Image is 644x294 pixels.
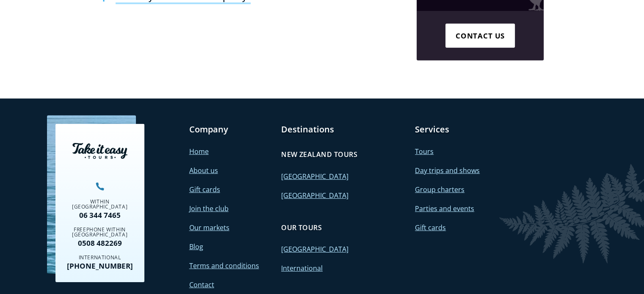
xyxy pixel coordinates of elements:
[189,124,273,135] h3: Company
[415,147,434,156] a: Tours
[415,124,449,135] a: Services
[189,261,259,270] a: Terms and conditions
[281,223,322,232] h4: Our tours
[55,124,589,291] nav: Footer
[415,204,474,213] a: Parties and events
[189,204,229,213] a: Join the club
[189,185,220,194] a: Gift cards
[281,172,348,181] a: [GEOGRAPHIC_DATA]
[189,147,209,156] a: Home
[281,124,334,135] a: Destinations
[189,242,203,251] a: Blog
[281,264,323,273] a: International
[281,245,348,254] a: [GEOGRAPHIC_DATA]
[415,185,464,194] a: Group charters
[62,239,138,247] a: 0508 482269
[62,262,138,269] a: [PHONE_NUMBER]
[415,166,480,175] a: Day trips and shows
[62,255,138,260] div: International
[189,280,214,289] a: Contact
[62,212,138,219] a: 06 344 7465
[281,191,348,200] a: [GEOGRAPHIC_DATA]
[189,166,218,175] a: About us
[281,219,322,236] a: Our tours
[189,223,229,232] a: Our markets
[415,223,446,232] a: Gift cards
[62,227,138,237] div: Freephone within [GEOGRAPHIC_DATA]
[281,146,357,163] a: New Zealand tours
[445,24,515,48] a: Contact us
[281,150,357,159] h4: New Zealand tours
[72,143,127,159] img: Take it easy tours
[62,199,138,209] div: Within [GEOGRAPHIC_DATA]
